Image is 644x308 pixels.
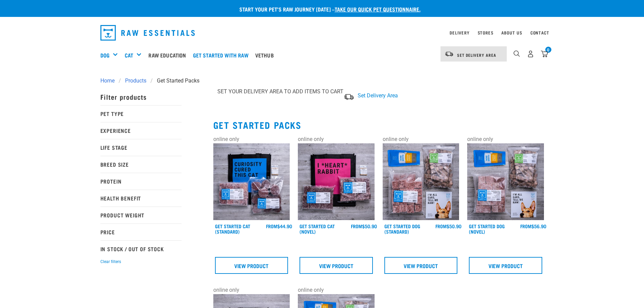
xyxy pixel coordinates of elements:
[100,25,195,41] img: Raw Essentials Logo
[191,42,254,69] a: Get started with Raw
[383,135,459,143] div: online only
[358,92,398,99] span: Set Delivery Area
[100,77,544,85] nav: breadcrumbs
[100,51,110,59] a: Dog
[100,240,182,257] p: In Stock / Out Of Stock
[383,143,459,220] img: NSP Dog Standard Update
[266,225,277,227] span: FROM
[335,7,421,10] a: take our quick pet questionnaire.
[467,135,544,143] div: online only
[100,122,182,139] p: Experience
[527,50,534,57] img: user.png
[100,139,182,156] p: Life Stage
[351,223,377,229] div: $50.90
[469,225,505,233] a: Get Started Dog (Novel)
[213,286,290,294] div: online only
[254,42,279,69] a: Vethub
[300,257,373,274] a: View Product
[467,143,544,220] img: NSP Dog Novel Update
[125,51,133,59] a: Cat
[450,31,469,34] a: Delivery
[300,225,335,233] a: Get Started Cat (Novel)
[541,50,548,57] img: home-icon@2x.png
[520,223,546,229] div: $56.90
[100,156,182,173] p: Breed Size
[351,225,362,227] span: FROM
[100,77,119,85] a: Home
[213,120,544,130] h2: Get Started Packs
[501,31,522,34] a: About Us
[457,54,496,56] span: Set Delivery Area
[435,225,447,227] span: FROM
[217,88,343,96] p: SET YOUR DELIVERY AREA TO ADD ITEMS TO CART
[478,31,494,34] a: Stores
[100,77,115,85] span: Home
[266,223,292,229] div: $44.90
[298,143,375,220] img: Assortment Of Raw Essential Products For Cats Including, Pink And Black Tote Bag With "I *Heart* ...
[445,51,454,57] img: van-moving.png
[95,22,549,43] nav: dropdown navigation
[520,225,531,227] span: FROM
[343,93,354,100] img: van-moving.png
[545,47,551,53] div: 0
[100,190,182,207] p: Health Benefit
[215,257,288,274] a: View Product
[100,207,182,223] p: Product Weight
[298,135,375,143] div: online only
[384,225,420,233] a: Get Started Dog (Standard)
[514,50,520,57] img: home-icon-1@2x.png
[384,257,458,274] a: View Product
[100,105,182,122] p: Pet Type
[100,173,182,190] p: Protein
[435,223,461,229] div: $50.90
[121,77,150,85] a: Products
[100,223,182,240] p: Price
[100,88,182,105] p: Filter products
[213,135,290,143] div: online only
[530,31,549,34] a: Contact
[469,257,542,274] a: View Product
[298,286,375,294] div: online only
[215,225,250,233] a: Get Started Cat (Standard)
[125,77,146,85] span: Products
[100,259,121,265] button: Clear filters
[147,42,191,69] a: Raw Education
[213,143,290,220] img: Assortment Of Raw Essential Products For Cats Including, Blue And Black Tote Bag With "Curiosity ...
